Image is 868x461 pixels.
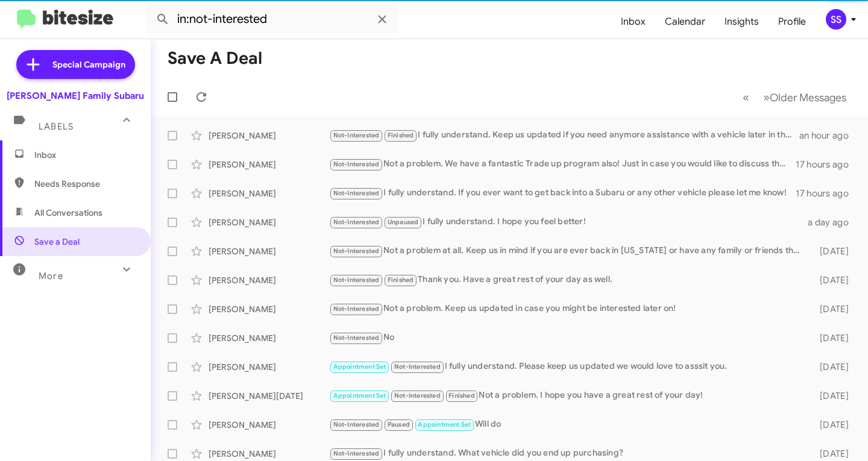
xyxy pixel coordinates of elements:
[34,149,137,161] span: Inbox
[209,419,329,431] div: [PERSON_NAME]
[806,448,858,460] div: [DATE]
[806,419,858,431] div: [DATE]
[611,4,655,39] a: Inbox
[329,331,806,345] div: No
[146,5,399,34] input: Search
[769,4,816,39] a: Profile
[770,91,846,104] span: Older Messages
[333,189,380,197] span: Not-Interested
[329,186,796,200] div: I fully understand. If you ever want to get back into a Subaru or any other vehicle please let me...
[806,245,858,257] div: [DATE]
[209,274,329,286] div: [PERSON_NAME]
[418,421,471,428] span: Appointment Set
[168,49,262,68] h1: Save a Deal
[735,85,756,110] button: Previous
[209,303,329,315] div: [PERSON_NAME]
[329,273,806,287] div: Thank you. Have a great rest of your day as well.
[333,247,380,255] span: Not-Interested
[333,276,380,284] span: Not-Interested
[333,131,380,139] span: Not-Interested
[756,85,854,110] button: Next
[329,389,806,403] div: Not a problem. I hope you have a great rest of your day!
[388,218,419,226] span: Unpaused
[329,302,806,316] div: Not a problem. Keep us updated in case you might be interested later on!
[806,303,858,315] div: [DATE]
[743,90,749,105] span: «
[209,187,329,199] div: [PERSON_NAME]
[329,128,799,142] div: I fully understand. Keep us updated if you need anymore assistance with a vehicle later in the fu...
[816,9,855,30] button: SS
[34,207,102,219] span: All Conversations
[394,392,441,400] span: Not-Interested
[209,448,329,460] div: [PERSON_NAME]
[333,392,386,400] span: Appointment Set
[333,218,380,226] span: Not-Interested
[333,363,386,371] span: Appointment Set
[796,158,858,171] div: 17 hours ago
[806,332,858,344] div: [DATE]
[448,392,475,400] span: Finished
[799,130,858,142] div: an hour ago
[763,90,770,105] span: »
[329,360,806,374] div: I fully understand. Please keep us updated we would love to asssit you.
[209,390,329,402] div: [PERSON_NAME][DATE]
[39,121,74,132] span: Labels
[715,4,769,39] a: Insights
[333,450,380,457] span: Not-Interested
[333,305,380,313] span: Not-Interested
[329,418,806,431] div: Will do
[394,363,441,371] span: Not-Interested
[806,390,858,402] div: [DATE]
[329,447,806,460] div: I fully understand. What vehicle did you end up purchasing?
[333,421,380,428] span: Not-Interested
[34,236,80,248] span: Save a Deal
[655,4,715,39] a: Calendar
[329,215,806,229] div: I fully understand. I hope you feel better!
[34,178,137,190] span: Needs Response
[333,334,380,342] span: Not-Interested
[806,274,858,286] div: [DATE]
[333,160,380,168] span: Not-Interested
[16,50,135,79] a: Special Campaign
[39,271,63,281] span: More
[796,187,858,199] div: 17 hours ago
[329,244,806,258] div: Not a problem at all. Keep us in mind if you are ever back in [US_STATE] or have any family or fr...
[209,245,329,257] div: [PERSON_NAME]
[736,85,854,110] nav: Page navigation example
[209,216,329,228] div: [PERSON_NAME]
[209,158,329,171] div: [PERSON_NAME]
[209,332,329,344] div: [PERSON_NAME]
[806,361,858,373] div: [DATE]
[388,421,410,428] span: Paused
[209,361,329,373] div: [PERSON_NAME]
[7,90,144,102] div: [PERSON_NAME] Family Subaru
[826,9,846,30] div: SS
[209,130,329,142] div: [PERSON_NAME]
[388,131,414,139] span: Finished
[806,216,858,228] div: a day ago
[388,276,414,284] span: Finished
[329,157,796,171] div: Not a problem. We have a fantastic Trade up program also! Just in case you would like to discuss ...
[52,58,125,71] span: Special Campaign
